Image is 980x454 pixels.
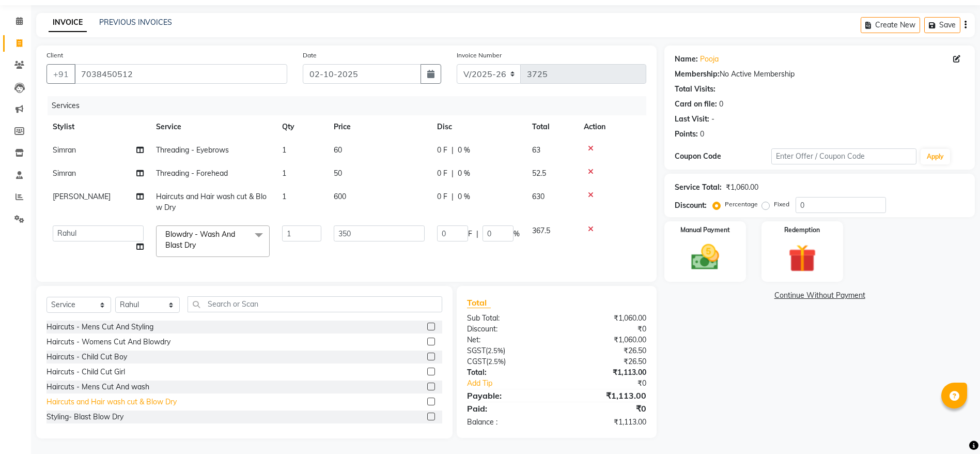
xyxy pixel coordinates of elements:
[459,402,557,415] div: Paid:
[457,51,502,60] label: Invoice Number
[557,417,655,428] div: ₹1,113.00
[452,191,454,202] span: |
[276,115,328,139] th: Qty
[99,18,172,27] a: PREVIOUS INVOICES
[680,225,730,235] label: Manual Payment
[557,402,655,415] div: ₹0
[459,324,557,335] div: Discount:
[452,145,454,156] span: |
[188,296,442,312] input: Search or Scan
[459,356,557,367] div: ( )
[666,290,973,301] a: Continue Without Payment
[476,229,478,239] span: |
[46,51,63,60] label: Client
[700,54,719,65] a: Pooja
[467,357,486,366] span: CGST
[675,84,715,95] div: Total Visits:
[532,145,540,155] span: 63
[459,345,557,356] div: ( )
[771,148,916,164] input: Enter Offer / Coupon Code
[459,389,557,402] div: Payable:
[557,345,655,356] div: ₹26.50
[46,64,75,84] button: +91
[700,129,704,140] div: 0
[458,168,470,179] span: 0 %
[46,322,153,332] div: Haircuts - Mens Cut And Styling
[725,200,758,209] label: Percentage
[557,335,655,345] div: ₹1,060.00
[526,115,578,139] th: Total
[921,149,950,164] button: Apply
[557,313,655,324] div: ₹1,060.00
[156,192,267,212] span: Haircuts and Hair wash cut & Blow Dry
[328,115,431,139] th: Price
[156,169,228,178] span: Threading - Forehead
[468,229,472,239] span: F
[675,182,722,193] div: Service Total:
[458,191,470,202] span: 0 %
[459,313,557,324] div: Sub Total:
[675,99,717,110] div: Card on file:
[53,192,111,201] span: [PERSON_NAME]
[282,169,286,178] span: 1
[675,129,698,140] div: Points:
[53,169,76,178] span: Simran
[46,412,123,422] div: Styling- Blast Blow Dry
[48,96,654,115] div: Services
[74,64,287,84] input: Search by Name/Mobile/Email/Code
[165,230,235,250] span: Blowdry - Wash And Blast Dry
[437,191,447,202] span: 0 F
[46,115,150,139] th: Stylist
[458,145,470,156] span: 0 %
[557,367,655,378] div: ₹1,113.00
[459,378,573,389] a: Add Tip
[488,357,504,366] span: 2.5%
[557,324,655,335] div: ₹0
[573,378,654,389] div: ₹0
[774,200,789,209] label: Fixed
[532,169,546,178] span: 52.5
[861,17,920,33] button: Create New
[46,352,127,362] div: Haircuts - Child Cut Boy
[532,192,545,201] span: 630
[46,337,170,347] div: Haircuts - Womens Cut And Blowdry
[150,115,276,139] th: Service
[431,115,526,139] th: Disc
[46,397,177,407] div: Haircuts and Hair wash cut & Blow Dry
[459,367,557,378] div: Total:
[675,200,707,211] div: Discount:
[488,346,503,355] span: 2.5%
[682,241,728,274] img: _cash.svg
[156,145,229,155] span: Threading - Eyebrows
[780,241,825,276] img: _gift.svg
[437,145,447,156] span: 0 F
[467,346,486,355] span: SGST
[452,168,454,179] span: |
[675,114,709,125] div: Last Visit:
[334,192,346,201] span: 600
[711,114,714,125] div: -
[578,115,646,139] th: Action
[49,13,87,32] a: INVOICE
[675,54,698,65] div: Name:
[334,145,342,155] span: 60
[459,417,557,428] div: Balance :
[924,17,960,33] button: Save
[459,335,557,345] div: Net:
[557,389,655,402] div: ₹1,113.00
[784,225,820,235] label: Redemption
[46,382,149,392] div: Haircuts - Mens Cut And wash
[282,145,286,155] span: 1
[437,168,447,179] span: 0 F
[46,367,125,377] div: Haircuts - Child Cut Girl
[467,297,491,308] span: Total
[53,145,76,155] span: Simran
[719,99,723,110] div: 0
[303,51,317,60] label: Date
[726,182,758,193] div: ₹1,060.00
[557,356,655,367] div: ₹26.50
[675,69,965,80] div: No Active Membership
[532,226,550,235] span: 367.5
[334,169,342,178] span: 50
[196,240,200,250] a: x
